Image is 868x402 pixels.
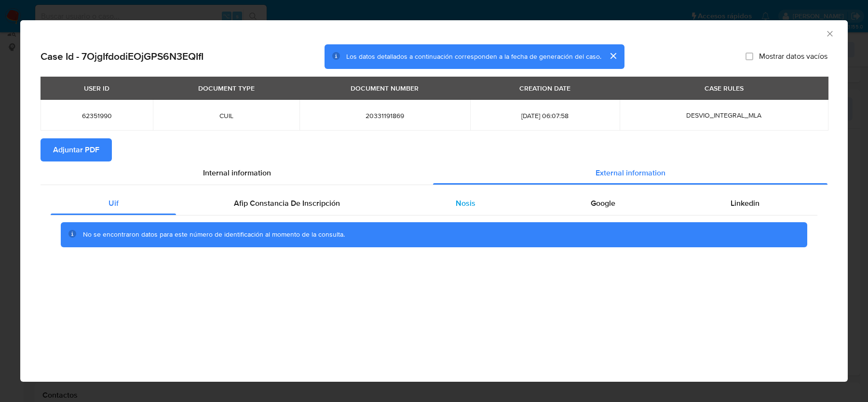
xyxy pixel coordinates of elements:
span: CUIL [164,111,287,120]
div: CREATION DATE [514,80,576,96]
button: cerrar [601,44,624,67]
div: USER ID [78,80,115,96]
span: 62351990 [52,111,141,120]
button: Cerrar ventana [825,29,834,38]
span: DESVIO_INTEGRAL_MLA [686,110,761,120]
span: Google [591,198,615,209]
div: closure-recommendation-modal [20,20,848,382]
span: 20331191869 [311,111,459,120]
span: Mostrar datos vacíos [759,52,827,61]
span: External information [596,167,665,178]
div: DOCUMENT TYPE [192,80,260,96]
span: Linkedin [731,198,759,209]
div: Detailed external info [51,192,817,215]
input: Mostrar datos vacíos [746,53,753,60]
span: Nosis [456,198,475,209]
span: No se encontraron datos para este número de identificación al momento de la consulta. [83,229,345,239]
span: [DATE] 06:07:58 [482,111,608,120]
span: Afip Constancia De Inscripción [234,198,340,209]
div: CASE RULES [699,80,749,96]
span: Los datos detallados a continuación corresponden a la fecha de generación del caso. [346,52,601,61]
span: Internal information [203,167,271,178]
h2: Case Id - 7OjgIfdodiEOjGPS6N3EQIfI [41,50,203,63]
button: Adjuntar PDF [41,138,112,161]
span: Uif [108,198,119,209]
span: Adjuntar PDF [53,139,99,161]
div: Detailed info [41,161,827,185]
div: DOCUMENT NUMBER [345,80,424,96]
